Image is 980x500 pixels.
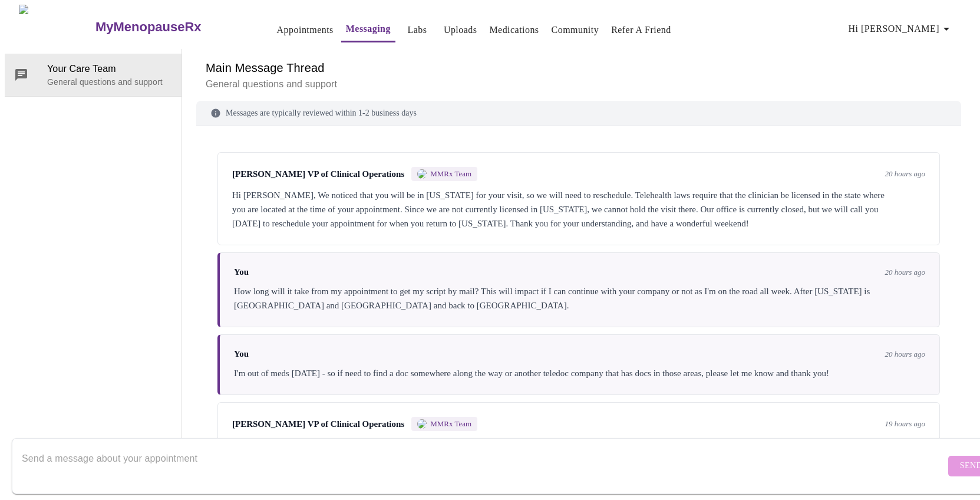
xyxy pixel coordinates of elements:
[552,22,599,38] a: Community
[885,419,925,429] span: 19 hours ago
[346,21,391,37] a: Messaging
[22,447,945,485] textarea: Send a message about your appointment
[547,18,604,42] button: Community
[206,77,952,91] p: General questions and support
[417,169,427,179] img: MMRX
[885,350,925,359] span: 20 hours ago
[489,22,539,38] a: Medications
[277,22,334,38] a: Appointments
[47,62,172,76] span: Your Care Team
[417,419,427,429] img: MMRX
[439,18,482,42] button: Uploads
[19,5,94,49] img: MyMenopauseRx Logo
[47,76,172,88] p: General questions and support
[234,366,925,380] div: I'm out of meds [DATE] - so if need to find a doc somewhere along the way or another teledoc comp...
[234,284,925,312] div: How long will it take from my appointment to get my script by mail? This will impact if I can con...
[484,18,543,42] button: Medications
[232,188,925,231] div: Hi [PERSON_NAME], We noticed that you will be in [US_STATE] for your visit, so we will need to re...
[5,54,182,96] div: Your Care TeamGeneral questions and support
[444,22,477,38] a: Uploads
[95,19,202,35] h3: MyMenopauseRx
[196,101,961,126] div: Messages are typically reviewed within 1-2 business days
[885,268,925,277] span: 20 hours ago
[430,169,471,179] span: MMRx Team
[272,18,338,42] button: Appointments
[232,169,404,179] span: [PERSON_NAME] VP of Clinical Operations
[885,169,925,179] span: 20 hours ago
[606,18,676,42] button: Refer a Friend
[234,349,249,359] span: You
[844,17,958,41] button: Hi [PERSON_NAME]
[234,267,249,277] span: You
[849,21,953,37] span: Hi [PERSON_NAME]
[430,419,471,429] span: MMRx Team
[232,419,404,429] span: [PERSON_NAME] VP of Clinical Operations
[206,58,952,77] h6: Main Message Thread
[407,22,427,38] a: Labs
[341,17,395,42] button: Messaging
[398,18,436,42] button: Labs
[611,22,671,38] a: Refer a Friend
[94,6,248,48] a: MyMenopauseRx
